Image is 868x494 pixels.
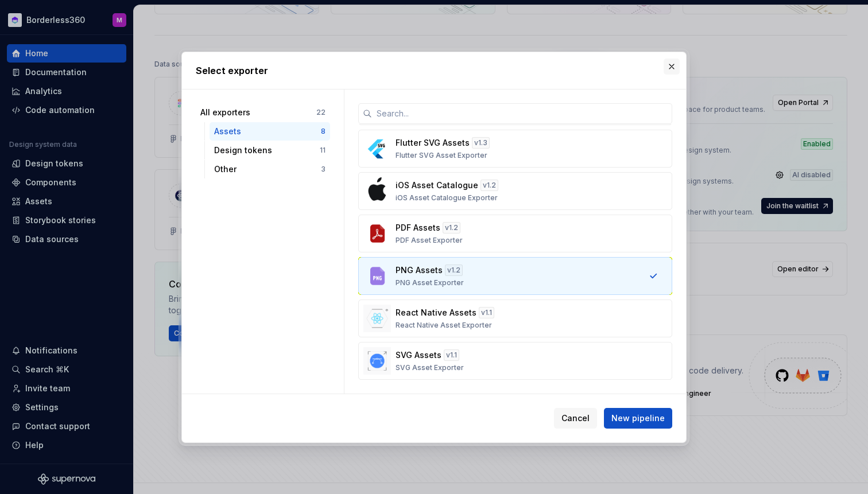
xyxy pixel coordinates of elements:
[396,137,470,149] p: Flutter SVG Assets
[443,222,460,234] div: v 1.2
[611,413,665,424] span: New pipeline
[396,363,464,372] p: SVG Asset Exporter
[396,151,487,160] p: Flutter SVG Asset Exporter
[214,145,320,156] div: Design tokens
[472,137,490,149] div: v 1.3
[200,107,316,118] div: All exporters
[396,222,440,234] p: PDF Assets
[396,278,464,287] p: PNG Asset Exporter
[358,172,672,210] button: iOS Asset Cataloguev1.2iOS Asset Catalogue Exporter
[396,307,476,318] p: React Native Assets
[396,264,443,276] p: PNG Assets
[210,122,330,141] button: Assets8
[396,236,463,245] p: PDF Asset Exporter
[358,257,672,295] button: PNG Assetsv1.2PNG Asset Exporter
[372,103,672,124] input: Search...
[214,126,321,137] div: Assets
[321,127,325,136] div: 8
[210,160,330,178] button: Other3
[358,299,672,337] button: React Native Assetsv1.1React Native Asset Exporter
[396,193,498,203] p: iOS Asset Catalogue Exporter
[214,164,321,175] div: Other
[196,103,330,122] button: All exporters22
[316,108,325,117] div: 22
[320,146,325,155] div: 11
[196,64,672,77] h2: Select exporter
[554,408,597,429] button: Cancel
[396,349,441,361] p: SVG Assets
[358,130,672,168] button: Flutter SVG Assetsv1.3Flutter SVG Asset Exporter
[321,165,325,174] div: 3
[358,215,672,252] button: PDF Assetsv1.2PDF Asset Exporter
[479,307,494,318] div: v 1.1
[210,141,330,160] button: Design tokens11
[561,413,590,424] span: Cancel
[444,349,459,361] div: v 1.1
[480,180,498,191] div: v 1.2
[396,180,478,191] p: iOS Asset Catalogue
[358,342,672,380] button: SVG Assetsv1.1SVG Asset Exporter
[396,321,492,330] p: React Native Asset Exporter
[445,264,463,276] div: v 1.2
[604,408,672,429] button: New pipeline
